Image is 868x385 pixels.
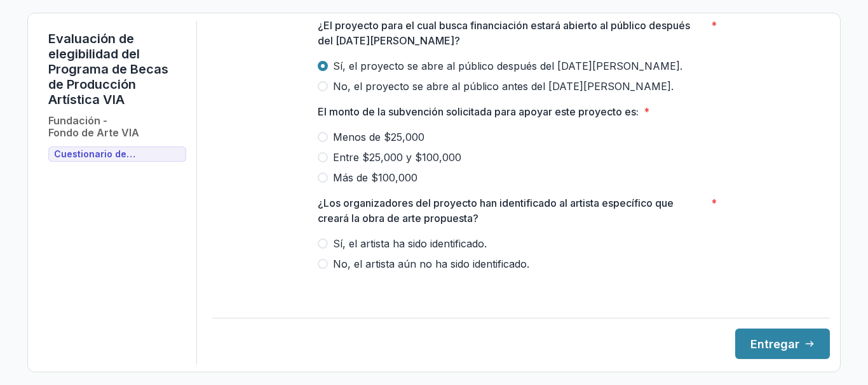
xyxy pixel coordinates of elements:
font: Fundación - [48,114,107,127]
font: Evaluación de elegibilidad del Programa de Becas de Producción Artística VIA [48,31,168,107]
font: Menos de $25,000 [333,131,424,143]
font: Cuestionario de elegibilidad [54,148,135,170]
font: Fondo de Arte VIA [48,126,139,139]
font: Sí, el artista ha sido identificado. [333,237,487,250]
font: Más de $100,000 [333,171,417,184]
font: No, el artista aún no ha sido identificado. [333,258,529,270]
font: El monto de la subvención solicitada para apoyar este proyecto es: [318,105,639,118]
button: Entregar [735,329,830,359]
font: Entre $25,000 y $100,000 [333,151,461,164]
font: Sí, el proyecto se abre al público después del [DATE][PERSON_NAME]. [333,60,682,72]
font: No, el proyecto se abre al público antes del [DATE][PERSON_NAME]. [333,80,674,93]
font: Entregar [750,337,799,351]
font: ¿Los organizadores del proyecto han identificado al artista específico que creará la obra de arte... [318,197,674,225]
